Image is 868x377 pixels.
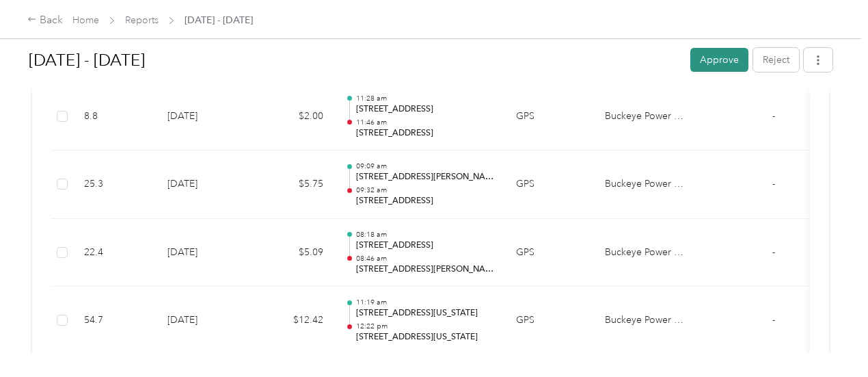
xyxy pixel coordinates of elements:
[125,14,159,26] a: Reports
[72,14,99,26] a: Home
[157,151,252,219] td: [DATE]
[157,83,252,151] td: [DATE]
[252,83,334,151] td: $2.00
[356,239,494,252] p: [STREET_ADDRESS]
[594,287,696,355] td: Buckeye Power Sales
[73,83,157,151] td: 8.8
[772,178,775,190] span: -
[252,219,334,287] td: $5.09
[356,161,494,171] p: 09:09 am
[356,127,494,140] p: [STREET_ADDRESS]
[356,263,494,276] p: [STREET_ADDRESS][PERSON_NAME][PERSON_NAME]
[505,219,594,287] td: GPS
[27,12,63,29] div: Back
[356,230,494,239] p: 08:18 am
[791,300,868,377] iframe: Everlance-gr Chat Button Frame
[356,118,494,127] p: 11:46 am
[594,83,696,151] td: Buckeye Power Sales
[29,44,681,77] h1: Aug 1 - 31, 2025
[505,83,594,151] td: GPS
[157,287,252,355] td: [DATE]
[594,151,696,219] td: Buckeye Power Sales
[73,287,157,355] td: 54.7
[356,298,494,307] p: 11:19 am
[690,48,748,72] button: Approve
[252,151,334,219] td: $5.75
[185,13,253,27] span: [DATE] - [DATE]
[772,314,775,326] span: -
[356,307,494,320] p: [STREET_ADDRESS][US_STATE]
[356,322,494,331] p: 12:22 pm
[73,219,157,287] td: 22.4
[356,185,494,195] p: 09:32 am
[157,219,252,287] td: [DATE]
[356,254,494,263] p: 08:46 am
[772,110,775,122] span: -
[356,103,494,116] p: [STREET_ADDRESS]
[505,287,594,355] td: GPS
[252,287,334,355] td: $12.42
[356,94,494,103] p: 11:28 am
[73,151,157,219] td: 25.3
[772,246,775,258] span: -
[356,195,494,207] p: [STREET_ADDRESS]
[594,219,696,287] td: Buckeye Power Sales
[505,151,594,219] td: GPS
[753,48,799,72] button: Reject
[356,171,494,183] p: [STREET_ADDRESS][PERSON_NAME][PERSON_NAME]
[356,331,494,343] p: [STREET_ADDRESS][US_STATE]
